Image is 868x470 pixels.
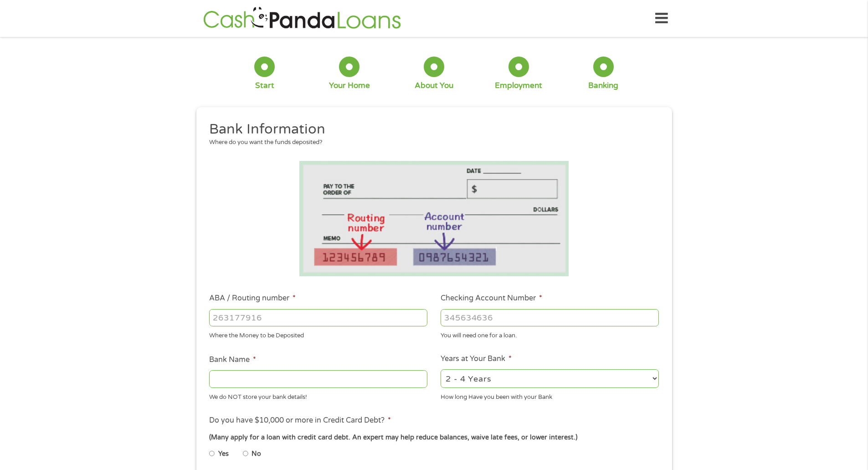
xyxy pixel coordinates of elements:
[209,294,296,303] label: ABA / Routing number
[441,294,542,303] label: Checking Account Number
[441,354,512,364] label: Years at Your Bank
[218,449,229,459] label: Yes
[209,120,652,139] h2: Bank Information
[209,138,652,147] div: Where do you want the funds deposited?
[329,81,370,91] div: Your Home
[209,328,427,341] div: Where the Money to be Deposited
[255,81,274,91] div: Start
[299,161,569,276] img: Routing number location
[209,416,391,425] label: Do you have $10,000 or more in Credit Card Debt?
[588,81,618,91] div: Banking
[252,449,261,459] label: No
[209,355,256,365] label: Bank Name
[209,389,427,402] div: We do NOT store your bank details!
[415,81,453,91] div: About You
[209,433,658,443] div: (Many apply for a loan with credit card debt. An expert may help reduce balances, waive late fees...
[495,81,542,91] div: Employment
[441,309,659,326] input: 345634636
[200,5,404,31] img: GetLoanNow Logo
[441,328,659,341] div: You will need one for a loan.
[209,309,427,326] input: 263177916
[441,389,659,402] div: How long Have you been with your Bank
